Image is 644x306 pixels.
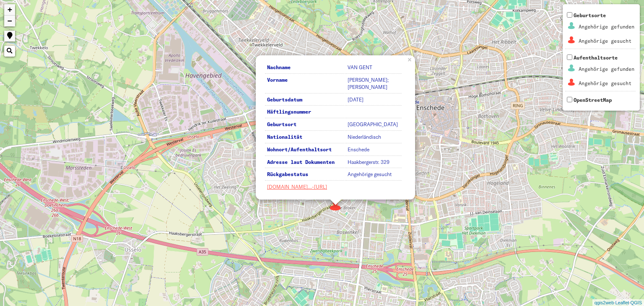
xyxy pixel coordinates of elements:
[4,4,15,16] a: Zoom in
[4,31,15,41] a: Show me where I am
[265,119,345,131] th: Geburtsort
[265,132,345,143] th: Nationalität
[345,75,402,93] td: [PERSON_NAME]; [PERSON_NAME]
[574,97,612,103] span: OpenStreetMap
[265,106,345,118] th: Häftlingsnummer
[265,62,345,74] th: Nachname
[265,144,345,156] th: Wohnort/Aufenthaltsort
[345,144,402,156] td: Enschede
[345,62,402,74] td: VAN GENT
[567,97,572,102] input: OpenStreetMap
[345,132,402,143] td: Niederländisch
[345,119,402,131] td: [GEOGRAPHIC_DATA]
[345,169,402,181] td: Angehörige gesucht
[265,169,345,181] th: Rückgabestatus
[265,94,345,106] th: Geburtsdatum
[578,62,635,76] td: Angehörige gefunden
[567,12,572,18] input: GeburtsorteAngehörige gefundenAngehörige gesucht
[578,77,635,90] td: Angehörige gesucht
[595,300,614,305] a: qgis2web
[566,77,577,88] img: Aufenthaltsorte_1_Angeh%C3%B6rigegesucht1.png
[615,300,629,305] a: Leaflet
[567,54,572,60] input: AufenthaltsorteAngehörige gefundenAngehörige gesucht
[345,94,402,106] td: [DATE]
[267,184,327,190] a: [DOMAIN_NAME]…-[URL]
[578,34,635,48] td: Angehörige gesucht
[566,21,577,31] img: Geburtsorte_2_Angeh%C3%B6rigegefunden0.png
[565,54,636,91] span: Aufenthaltsorte
[265,157,345,169] th: Adresse laut Dokumenten
[265,75,345,93] th: Vorname
[566,63,577,73] img: Aufenthaltsorte_1_Angeh%C3%B6rigegefunden0.png
[565,12,636,49] span: Geburtsorte
[630,300,642,305] a: QGIS
[4,16,15,26] a: Zoom out
[566,35,577,45] img: Geburtsorte_2_Angeh%C3%B6rigegesucht1.png
[578,20,635,34] td: Angehörige gefunden
[406,55,415,63] a: ×
[345,157,402,169] td: Haakbergerstr. 329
